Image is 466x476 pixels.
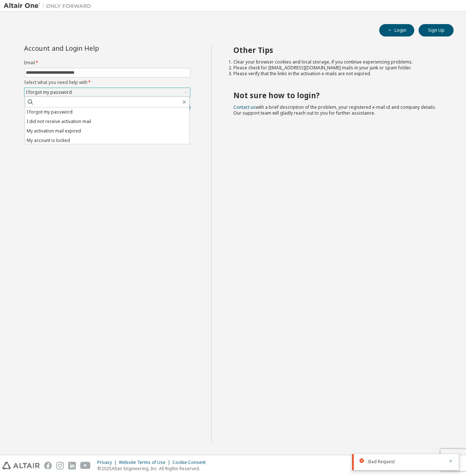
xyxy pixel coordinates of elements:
h2: Not sure how to login? [233,91,441,100]
h2: Other Tips [233,45,441,55]
li: Clear your browser cookies and local storage, if you continue experiencing problems. [233,59,441,65]
img: youtube.svg [80,462,91,469]
img: altair_logo.svg [2,462,40,469]
label: Email [24,60,190,66]
p: © 2025 Altair Engineering, Inc. All Rights Reserved. [97,465,210,472]
span: Bad Request [368,459,395,465]
button: Sign Up [419,24,454,37]
div: I forgot my password [24,88,190,97]
img: Altair One [4,2,95,9]
img: instagram.svg [56,462,64,469]
div: Cookie Consent [172,460,210,465]
li: Please check for [EMAIL_ADDRESS][DOMAIN_NAME] mails in your junk or spam folder. [233,65,441,71]
div: Account and Login Help [24,45,157,51]
a: Contact us [233,104,256,110]
label: Select what you need help with [24,80,190,85]
div: I forgot my password [25,88,73,96]
img: facebook.svg [44,462,52,469]
li: Please verify that the links in the activation e-mails are not expired. [233,71,441,77]
span: with a brief description of the problem, your registered e-mail id and company details. Our suppo... [233,104,436,116]
li: I forgot my password [25,107,189,117]
button: Login [379,24,414,37]
div: Website Terms of Use [119,460,172,465]
div: Privacy [97,460,119,465]
img: linkedin.svg [68,462,76,469]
